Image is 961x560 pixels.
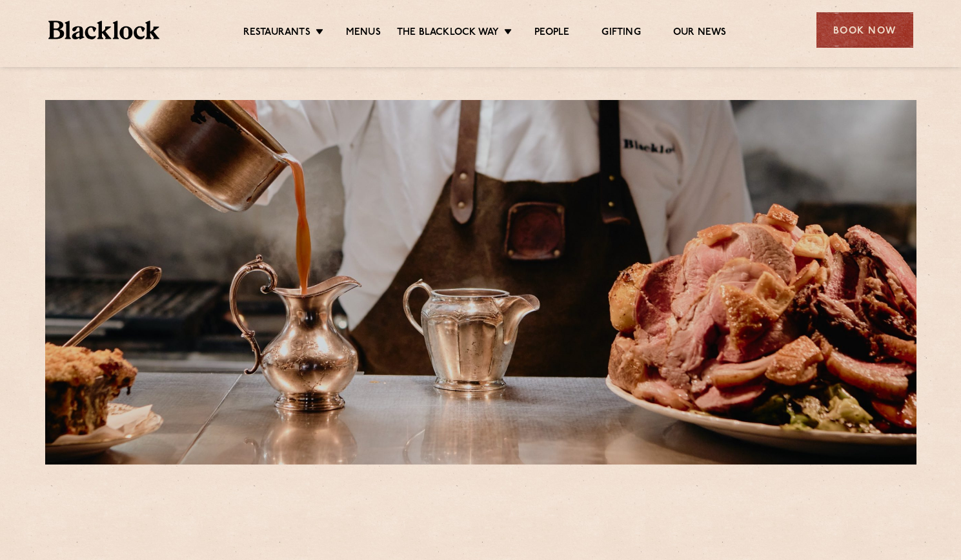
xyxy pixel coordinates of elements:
[346,26,381,41] a: Menus
[602,26,640,41] a: Gifting
[534,26,569,41] a: People
[48,21,160,39] img: BL_Textured_Logo-footer-cropped.svg
[397,26,499,41] a: The Blacklock Way
[816,12,913,48] div: Book Now
[673,26,727,41] a: Our News
[243,26,310,41] a: Restaurants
